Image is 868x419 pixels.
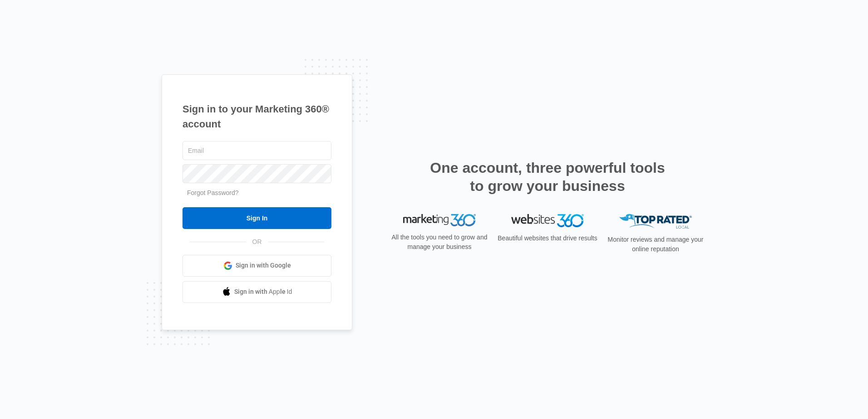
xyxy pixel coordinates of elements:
[619,214,692,229] img: Top Rated Local
[182,207,331,229] input: Sign In
[403,214,476,227] img: Marketing 360
[182,141,331,160] input: Email
[605,235,706,254] p: Monitor reviews and manage your online reputation
[187,189,239,196] a: Forgot Password?
[236,261,291,270] span: Sign in with Google
[389,233,490,252] p: All the tools you need to grow and manage your business
[182,102,331,132] h1: Sign in to your Marketing 360® account
[511,214,584,227] img: Websites 360
[427,159,668,195] h2: One account, three powerful tools to grow your business
[234,287,292,297] span: Sign in with Apple Id
[182,255,331,277] a: Sign in with Google
[246,237,268,247] span: OR
[497,234,598,243] p: Beautiful websites that drive results
[182,281,331,303] a: Sign in with Apple Id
